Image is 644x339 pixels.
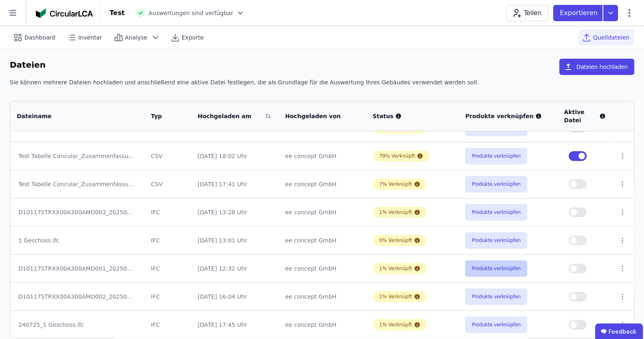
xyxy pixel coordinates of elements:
span: Dashboard [24,33,55,42]
div: 7% Verknüpft [379,181,412,187]
div: 1% Verknüpft [379,321,412,328]
div: [DATE] 18:02 Uhr [198,152,272,160]
div: CSV [151,180,185,188]
div: [DATE] 16:04 Uhr [198,293,272,301]
div: ee concept GmbH [285,208,360,216]
div: Test Tabelle Concular_Zusammenfassung Module(4).xlsx [18,152,136,160]
div: Aktive Datei [564,108,606,124]
span: Exporte [182,33,204,42]
div: D10117STRXX00A300AMO002_20250801_CFM-ALL.ifc [18,293,136,301]
div: ee concept GmbH [285,236,360,244]
div: 1 Geschoss.ifc [18,236,136,244]
div: IFC [151,321,185,329]
div: Test Tabelle Concular_Zusammenfassung Module(3).xlsx [18,180,136,188]
div: Sie können mehrere Dateien hochladen und anschließend eine aktive Datei festlegen, die als Grundl... [10,78,634,93]
div: 240725_1 Geschoss.ifc [18,321,136,329]
div: ee concept GmbH [285,321,360,329]
span: Analyse [125,33,147,42]
div: Produkte verknüpfen [465,112,551,120]
button: Produkte verknüpfen [465,148,527,164]
button: Produkte verknüpfen [465,232,527,249]
div: Status [373,112,452,120]
div: IFC [151,236,185,244]
div: 0% Verknüpft [379,237,412,244]
img: Concular [36,8,93,18]
button: Produkte verknüpfen [465,260,527,277]
span: Inventar [78,33,102,42]
div: ee concept GmbH [285,293,360,301]
div: Dateiname [17,112,127,120]
div: IFC [151,208,185,216]
button: Produkte verknüpfen [465,176,527,192]
div: IFC [151,293,185,301]
div: IFC [151,264,185,273]
div: ee concept GmbH [285,264,360,273]
div: [DATE] 13:28 Uhr [198,208,272,216]
button: Produkte verknüpfen [465,204,527,220]
div: Hochgeladen von [285,112,349,120]
div: D10117STRXX00A300AMO001_20250801_CFM-ALL.ifc [18,264,136,273]
div: 79% Verknüpft [379,153,415,159]
h6: Dateien [10,59,46,72]
div: [DATE] 13:01 Uhr [198,236,272,244]
button: Teilen [506,5,548,21]
button: Produkte verknüpfen [465,317,527,333]
div: 1% Verknüpft [379,209,412,216]
button: Produkte verknüpfen [465,288,527,305]
span: Auswertungen sind verfügbar [149,9,233,17]
div: D10117STRXX00A300AMO003_20250801_CFM-ALL.ifc [18,208,136,216]
div: ee concept GmbH [285,152,360,160]
div: 1% Verknüpft [379,265,412,272]
div: Test [110,8,125,18]
div: [DATE] 17:45 Uhr [198,321,272,329]
div: [DATE] 12:32 Uhr [198,264,272,273]
span: Quelldateien [593,33,629,42]
p: Exportieren [560,8,599,18]
div: Hochgeladen am [198,112,262,120]
div: CSV [151,152,185,160]
button: Dateien hochladen [559,59,634,75]
div: ee concept GmbH [285,180,360,188]
div: 1% Verknüpft [379,293,412,300]
div: Typ [151,112,175,120]
div: [DATE] 17:41 Uhr [198,180,272,188]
